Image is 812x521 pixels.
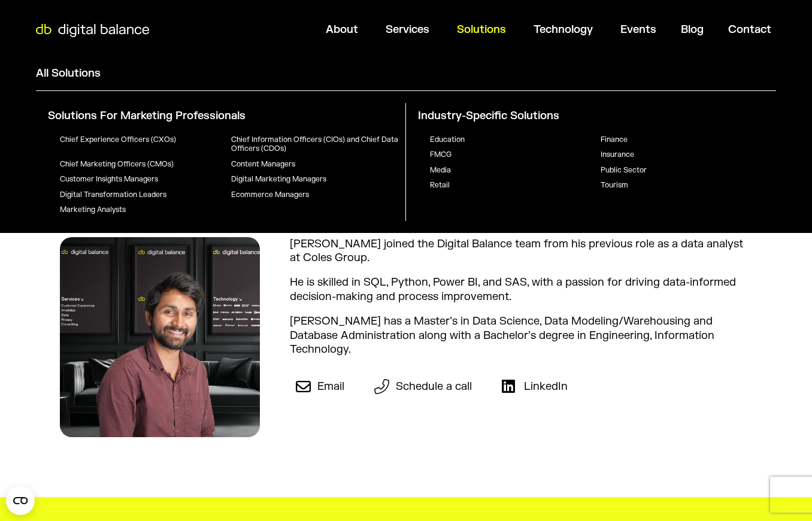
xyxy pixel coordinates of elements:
a: All Solutions [36,66,101,80]
a: Schedule a call [374,379,472,394]
p: [PERSON_NAME] has a Master’s in Data Science, Data Modeling/Warehousing and Database Administrati... [290,314,752,356]
a: Retail [430,180,450,190]
a: Marketing Analysts [60,205,126,214]
h3: Solutions For Marketing Professionals [48,109,405,123]
a: Technology [534,23,593,37]
a: Blog [681,23,704,37]
div: Menu Toggle [156,18,781,41]
a: Solutions [457,23,506,37]
a: Tourism [601,180,628,190]
a: Email [296,379,344,394]
a: Chief Information Officers (CIOs) and Chief Data Officers (CDOs) [231,135,398,154]
h3: Industry-Specific Solutions [418,109,776,123]
a: Content Managers [231,159,295,169]
a: Chief Experience Officers (CXOs) [60,135,176,144]
span: LinkedIn [521,380,568,393]
a: Chief Marketing Officers (CMOs) [60,159,174,169]
a: Public Sector [601,165,647,175]
a: Digital Transformation Leaders [60,190,166,199]
a: Finance [601,135,628,144]
span: Email [314,380,344,393]
a: Customer Insights Managers [60,174,158,184]
a: Events [620,23,656,37]
nav: Menu [156,18,781,41]
a: Services [386,23,429,37]
img: Digital Balance logo [30,24,155,37]
a: FMCG [430,150,452,159]
a: Digital Marketing Managers [231,174,326,184]
a: Education [430,135,465,144]
p: He is skilled in SQL, Python, Power BI, and SAS, with a passion for driving data-informed decisio... [290,275,752,304]
a: Media [430,165,451,175]
button: Open CMP widget [6,486,35,515]
span: Schedule a call [393,380,472,393]
a: About [326,23,358,37]
a: Insurance [601,150,634,159]
p: [PERSON_NAME] joined the Digital Balance team from his previous role as a data analyst at Coles G... [290,237,752,265]
a: Ecommerce Managers [231,190,309,199]
a: Contact [728,23,771,37]
a: LinkedIn [502,379,567,394]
